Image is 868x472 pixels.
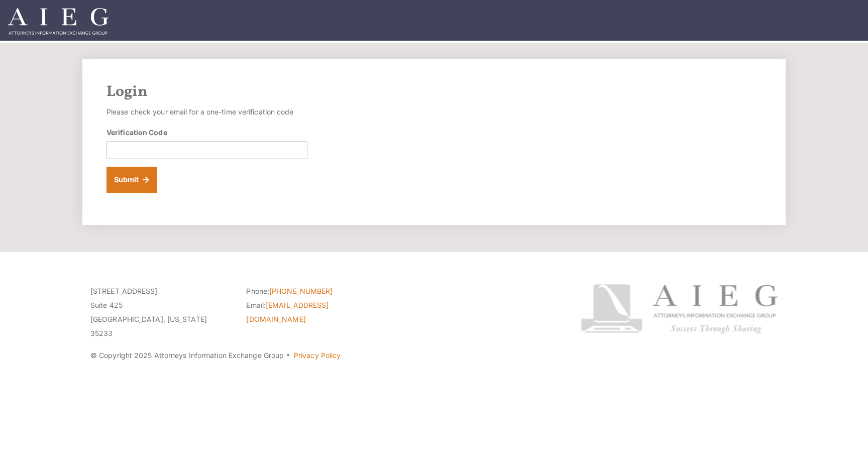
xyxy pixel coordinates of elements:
[269,287,333,295] a: [PHONE_NUMBER]
[106,167,157,193] button: Submit
[106,127,167,138] label: Verification Code
[106,105,307,119] p: Please check your email for a one-time verification code
[246,298,387,326] li: Email:
[246,301,329,323] a: [EMAIL_ADDRESS][DOMAIN_NAME]
[286,355,290,360] span: ·
[106,83,762,101] h2: Login
[8,8,108,35] img: Attorneys Information Exchange Group
[90,284,231,340] p: [STREET_ADDRESS] Suite 425 [GEOGRAPHIC_DATA], [US_STATE] 35233
[90,348,543,363] p: © Copyright 2025 Attorneys Information Exchange Group
[581,284,778,334] img: Attorneys Information Exchange Group logo
[246,284,387,298] li: Phone:
[294,351,341,360] a: Privacy Policy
